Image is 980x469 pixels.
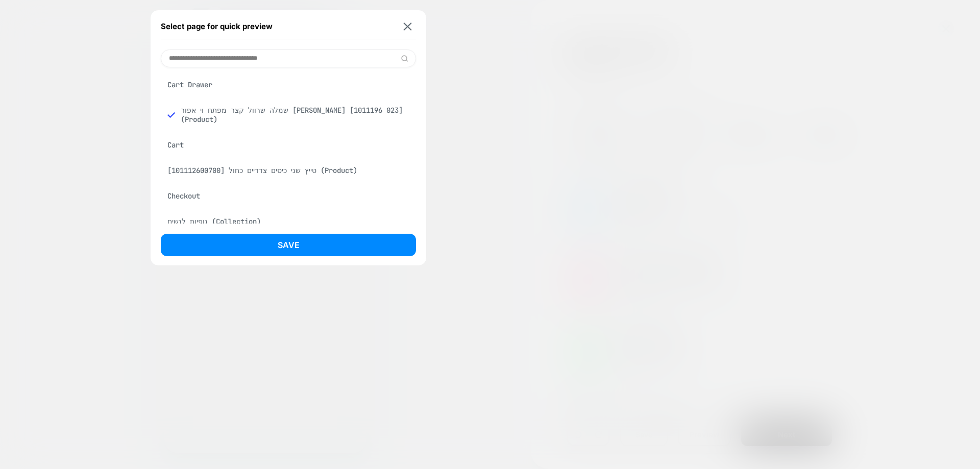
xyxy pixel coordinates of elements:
[161,186,416,206] div: Checkout
[161,101,416,129] div: שמלה שרוול קצר מפתח וי אפור [PERSON_NAME] [1011196 023] (Product)
[161,234,416,256] button: Save
[161,75,416,94] div: Cart Drawer
[401,55,408,62] img: edit
[161,21,273,31] span: Select page for quick preview
[161,135,416,155] div: Cart
[161,161,416,180] div: טייץ שני כיסים צדדיים כחול [101112600700] (Product)
[404,22,412,30] img: close
[161,212,416,231] div: גופיות לנשים (Collection)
